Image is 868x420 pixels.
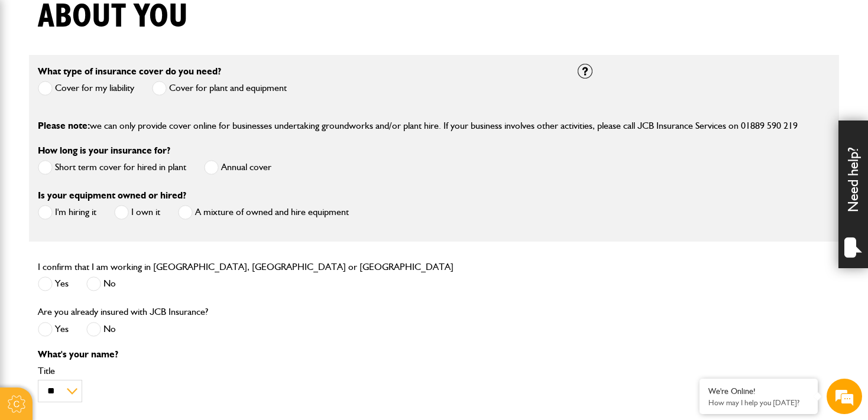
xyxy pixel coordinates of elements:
[38,67,221,76] label: What type of insurance cover do you need?
[38,366,560,376] label: Title
[61,66,199,82] div: Chat with us now
[15,214,216,320] textarea: Type your message and hit 'Enter'
[204,160,271,175] label: Annual cover
[15,179,216,205] input: Enter your phone number
[15,144,216,170] input: Enter your email address
[178,205,349,220] label: A mixture of owned and hire equipment
[38,191,186,200] label: Is your equipment owned or hired?
[38,160,186,175] label: Short term cover for hired in plant
[38,262,454,272] label: I confirm that I am working in [GEOGRAPHIC_DATA], [GEOGRAPHIC_DATA] or [GEOGRAPHIC_DATA]
[86,276,116,291] label: No
[194,6,222,34] div: Minimize live chat window
[708,386,809,396] div: We're Online!
[38,120,90,131] span: Please note:
[38,350,560,359] p: What's your name?
[38,205,96,220] label: I'm hiring it
[38,81,134,96] label: Cover for my liability
[38,118,830,134] p: we can only provide cover online for businesses undertaking groundworks and/or plant hire. If you...
[38,146,170,155] label: How long is your insurance for?
[38,276,69,291] label: Yes
[708,398,809,407] p: How may I help you today?
[152,81,287,96] label: Cover for plant and equipment
[38,307,208,317] label: Are you already insured with JCB Insurance?
[838,121,868,268] div: Need help?
[38,322,69,337] label: Yes
[114,205,160,220] label: I own it
[86,322,116,337] label: No
[161,329,215,345] em: Start Chat
[15,109,216,135] input: Enter your last name
[20,66,50,82] img: d_20077148190_company_1631870298795_20077148190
